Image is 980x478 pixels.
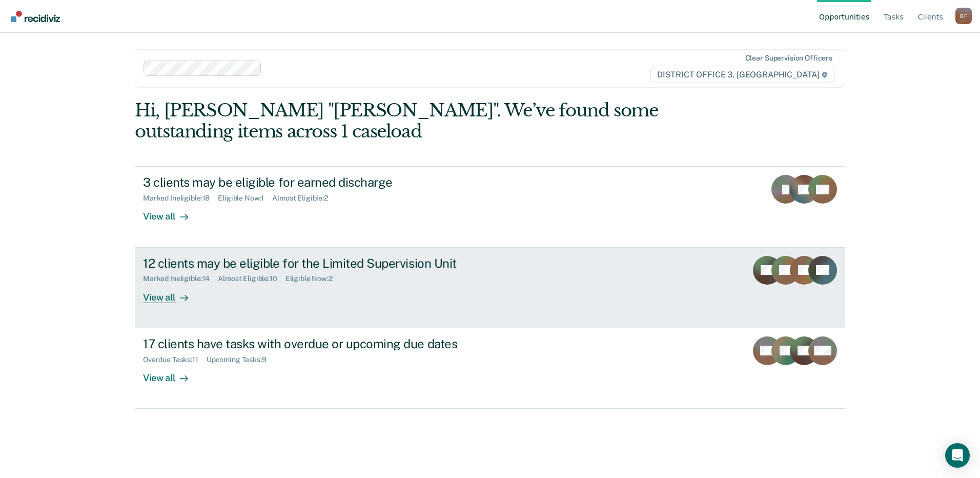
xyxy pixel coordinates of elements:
[955,8,972,24] div: B F
[135,166,845,247] a: 3 clients may be eligible for earned dischargeMarked Ineligible:18Eligible Now:1Almost Eligible:2...
[650,67,834,83] span: DISTRICT OFFICE 3, [GEOGRAPHIC_DATA]
[218,274,285,283] div: Almost Eligible : 10
[143,336,503,351] div: 17 clients have tasks with overdue or upcoming due dates
[11,11,60,22] img: Recidiviz
[945,443,970,468] div: Open Intercom Messenger
[143,175,503,190] div: 3 clients may be eligible for earned discharge
[143,283,200,303] div: View all
[207,355,275,364] div: Upcoming Tasks : 9
[143,355,207,364] div: Overdue Tasks : 11
[955,8,972,24] button: Profile dropdown button
[285,274,341,283] div: Eligible Now : 2
[143,364,200,384] div: View all
[135,328,845,409] a: 17 clients have tasks with overdue or upcoming due datesOverdue Tasks:11Upcoming Tasks:9View all
[143,194,218,203] div: Marked Ineligible : 18
[135,100,703,142] div: Hi, [PERSON_NAME] "[PERSON_NAME]". We’ve found some outstanding items across 1 caseload
[143,256,503,271] div: 12 clients may be eligible for the Limited Supervision Unit
[272,194,336,203] div: Almost Eligible : 2
[143,203,200,223] div: View all
[218,194,272,203] div: Eligible Now : 1
[143,274,218,283] div: Marked Ineligible : 14
[135,248,845,328] a: 12 clients may be eligible for the Limited Supervision UnitMarked Ineligible:14Almost Eligible:10...
[745,54,832,63] div: Clear supervision officers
